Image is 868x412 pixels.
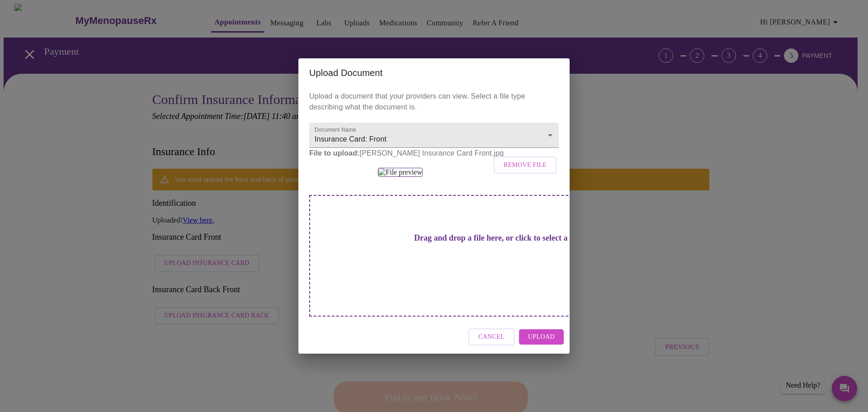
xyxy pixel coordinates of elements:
[468,328,514,346] button: Cancel
[309,149,360,157] strong: File to upload:
[494,156,557,174] button: Remove File
[373,233,622,243] h3: Drag and drop a file here, or click to select a file
[519,329,564,345] button: Upload
[528,331,555,343] span: Upload
[378,168,422,177] img: File preview
[478,331,505,343] span: Cancel
[309,91,559,113] p: Upload a document that your providers can view. Select a file type describing what the document is.
[309,66,559,80] h2: Upload Document
[309,148,559,159] p: [PERSON_NAME] Insurance Card Front.jpg
[309,123,559,148] div: Insurance Card: Front
[504,160,547,171] span: Remove File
